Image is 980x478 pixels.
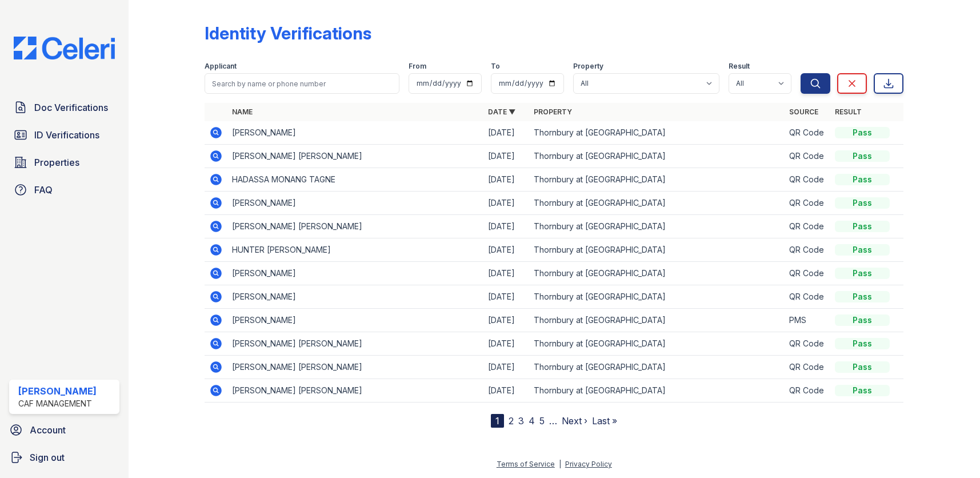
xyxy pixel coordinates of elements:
a: Account [5,419,124,441]
td: [DATE] [483,262,529,285]
a: Date ▼ [488,107,515,116]
td: [DATE] [483,379,529,403]
td: HADASSA MONANG TAGNE [227,168,483,192]
div: | [559,460,561,468]
input: Search by name or phone number [205,73,399,94]
div: Pass [835,174,890,185]
div: Pass [835,361,890,373]
td: [DATE] [483,192,529,215]
div: Pass [835,244,890,256]
td: Thornbury at [GEOGRAPHIC_DATA] [529,309,785,332]
td: [DATE] [483,238,529,262]
img: CE_Logo_Blue-a8612792a0a2168367f1c8372b55b34899dd931a85d93a1a3d3e32e68fde9ad4.png [5,37,124,59]
td: Thornbury at [GEOGRAPHIC_DATA] [529,356,785,379]
td: QR Code [785,379,830,403]
a: Sign out [5,446,124,469]
td: HUNTER [PERSON_NAME] [227,238,483,262]
a: FAQ [9,178,119,201]
td: QR Code [785,192,830,215]
div: Pass [835,150,890,162]
div: Pass [835,197,890,209]
a: 3 [518,415,524,427]
a: Next › [562,415,587,427]
td: Thornbury at [GEOGRAPHIC_DATA] [529,332,785,356]
td: [PERSON_NAME] [227,262,483,285]
td: [DATE] [483,285,529,309]
td: QR Code [785,262,830,285]
td: Thornbury at [GEOGRAPHIC_DATA] [529,215,785,238]
td: Thornbury at [GEOGRAPHIC_DATA] [529,262,785,285]
td: QR Code [785,215,830,238]
td: Thornbury at [GEOGRAPHIC_DATA] [529,168,785,192]
td: QR Code [785,332,830,356]
span: Doc Verifications [34,101,108,114]
a: Terms of Service [497,460,555,468]
td: Thornbury at [GEOGRAPHIC_DATA] [529,145,785,168]
div: Pass [835,338,890,349]
td: Thornbury at [GEOGRAPHIC_DATA] [529,121,785,145]
a: Name [232,107,253,116]
td: [DATE] [483,121,529,145]
div: Pass [835,314,890,326]
td: [PERSON_NAME] [PERSON_NAME] [227,145,483,168]
div: CAF Management [18,398,97,409]
td: [DATE] [483,145,529,168]
div: Pass [835,221,890,232]
td: Thornbury at [GEOGRAPHIC_DATA] [529,238,785,262]
td: QR Code [785,285,830,309]
a: Result [835,107,862,116]
a: 5 [539,415,545,427]
a: Source [789,107,818,116]
td: [PERSON_NAME] [227,285,483,309]
span: ID Verifications [34,128,99,142]
td: QR Code [785,168,830,192]
td: Thornbury at [GEOGRAPHIC_DATA] [529,192,785,215]
td: [PERSON_NAME] [PERSON_NAME] [227,332,483,356]
td: QR Code [785,121,830,145]
label: Result [729,62,750,71]
td: [PERSON_NAME] [PERSON_NAME] [227,356,483,379]
label: From [409,62,426,71]
span: Account [30,423,66,437]
td: [DATE] [483,168,529,192]
td: [DATE] [483,332,529,356]
td: QR Code [785,356,830,379]
div: Pass [835,268,890,279]
label: Applicant [205,62,237,71]
td: QR Code [785,238,830,262]
td: [PERSON_NAME] [227,192,483,215]
span: FAQ [34,183,53,197]
label: To [491,62,500,71]
td: Thornbury at [GEOGRAPHIC_DATA] [529,285,785,309]
a: ID Verifications [9,124,119,146]
a: 2 [509,415,514,427]
div: 1 [491,414,504,428]
td: [PERSON_NAME] [PERSON_NAME] [227,215,483,238]
a: Property [534,107,572,116]
td: [DATE] [483,356,529,379]
td: PMS [785,309,830,332]
div: Identity Verifications [205,23,371,43]
a: Properties [9,151,119,174]
span: Properties [34,156,79,169]
a: Privacy Policy [565,460,612,468]
td: QR Code [785,145,830,168]
span: … [549,414,557,428]
label: Property [573,62,603,71]
td: [PERSON_NAME] [227,121,483,145]
div: Pass [835,291,890,302]
td: [PERSON_NAME] [227,309,483,332]
td: [DATE] [483,309,529,332]
td: Thornbury at [GEOGRAPHIC_DATA] [529,379,785,403]
a: Doc Verifications [9,96,119,119]
div: Pass [835,127,890,138]
div: Pass [835,385,890,396]
a: 4 [529,415,535,427]
div: [PERSON_NAME] [18,384,97,398]
td: [PERSON_NAME] [PERSON_NAME] [227,379,483,403]
td: [DATE] [483,215,529,238]
a: Last » [592,415,617,427]
span: Sign out [30,451,65,464]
